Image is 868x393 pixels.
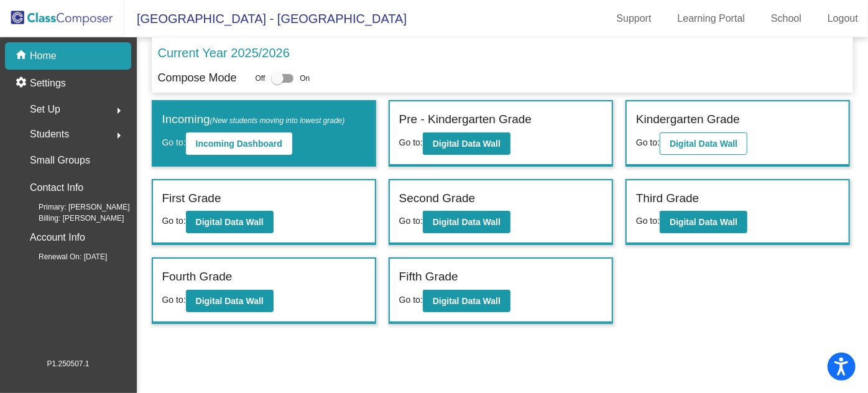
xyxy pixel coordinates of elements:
label: Fifth Grade [399,268,458,286]
mat-icon: arrow_right [111,128,126,143]
button: Digital Data Wall [423,132,510,155]
span: Billing: [PERSON_NAME] [19,213,124,224]
mat-icon: arrow_right [111,103,126,118]
span: On [300,73,310,84]
mat-icon: settings [15,76,30,91]
span: Set Up [30,101,60,118]
span: Go to: [162,137,186,147]
a: School [761,9,811,29]
p: Account Info [30,229,85,246]
label: Pre - Kindergarten Grade [399,111,532,129]
p: Home [30,49,57,63]
b: Digital Data Wall [433,217,501,227]
button: Digital Data Wall [423,290,510,312]
label: Third Grade [636,190,699,208]
b: Digital Data Wall [670,139,737,149]
label: Kindergarten Grade [636,111,740,129]
p: Settings [30,76,66,91]
b: Digital Data Wall [433,139,501,149]
b: Incoming Dashboard [196,139,282,149]
button: Digital Data Wall [423,211,510,233]
a: Logout [818,9,868,29]
p: Contact Info [30,179,83,196]
a: Support [607,9,662,29]
span: Go to: [636,137,660,147]
label: Incoming [162,111,345,129]
b: Digital Data Wall [196,217,264,227]
span: (New students moving into lowest grade) [210,116,345,125]
span: Go to: [162,295,186,305]
p: Small Groups [30,152,90,169]
b: Digital Data Wall [433,296,501,306]
button: Incoming Dashboard [186,132,292,155]
b: Digital Data Wall [196,296,264,306]
span: [GEOGRAPHIC_DATA] - [GEOGRAPHIC_DATA] [124,9,407,29]
span: Off [256,73,265,84]
button: Digital Data Wall [186,290,274,312]
label: First Grade [162,190,221,208]
p: Current Year 2025/2026 [158,44,290,62]
span: Go to: [399,137,423,147]
mat-icon: home [15,49,30,63]
button: Digital Data Wall [186,211,274,233]
label: Fourth Grade [162,268,233,286]
span: Renewal On: [DATE] [19,251,107,262]
span: Students [30,126,69,143]
a: Learning Portal [668,9,755,29]
span: Go to: [399,216,423,226]
span: Go to: [162,216,186,226]
button: Digital Data Wall [660,211,747,233]
span: Go to: [636,216,660,226]
span: Go to: [399,295,423,305]
label: Second Grade [399,190,476,208]
p: Compose Mode [158,70,237,86]
b: Digital Data Wall [670,217,737,227]
span: Primary: [PERSON_NAME] [19,201,130,213]
button: Digital Data Wall [660,132,747,155]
